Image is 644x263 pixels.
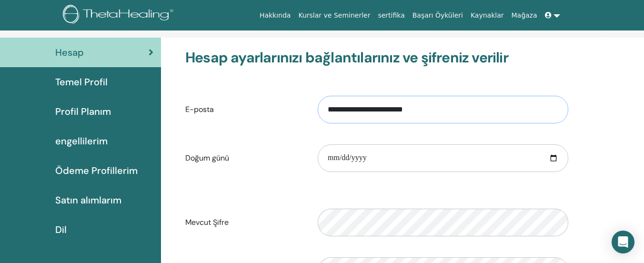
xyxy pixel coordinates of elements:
a: Kaynaklar [467,7,508,24]
font: Kurslar ve Seminerler [298,11,370,19]
font: E-posta [185,104,214,114]
font: Kaynaklar [471,11,504,19]
a: Mağaza [507,7,541,24]
a: Kurslar ve Seminerler [294,7,374,24]
font: Hesap ayarlarınızı bağlantılarınız ve şifreniz verilir [185,48,508,67]
div: Intercom Messenger'ı açın [612,231,634,253]
font: Mağaza [511,11,537,19]
font: Profil Planım [55,105,111,118]
font: Mevcut Şifre [185,217,229,227]
font: engellilerim [55,135,108,147]
font: Temel Profil [55,76,108,88]
a: Başarı Öyküleri [409,7,467,24]
font: Satın alımlarım [55,194,121,206]
a: Hakkında [256,7,295,24]
a: sertifika [374,7,408,24]
font: Ödeme Profillerim [55,164,138,177]
img: logo.png [63,5,177,26]
font: Başarı Öyküleri [413,11,463,19]
font: Dil [55,223,67,236]
font: Hesap [55,46,84,59]
font: Hakkında [260,11,291,19]
font: Doğum günü [185,153,229,163]
font: sertifika [378,11,404,19]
